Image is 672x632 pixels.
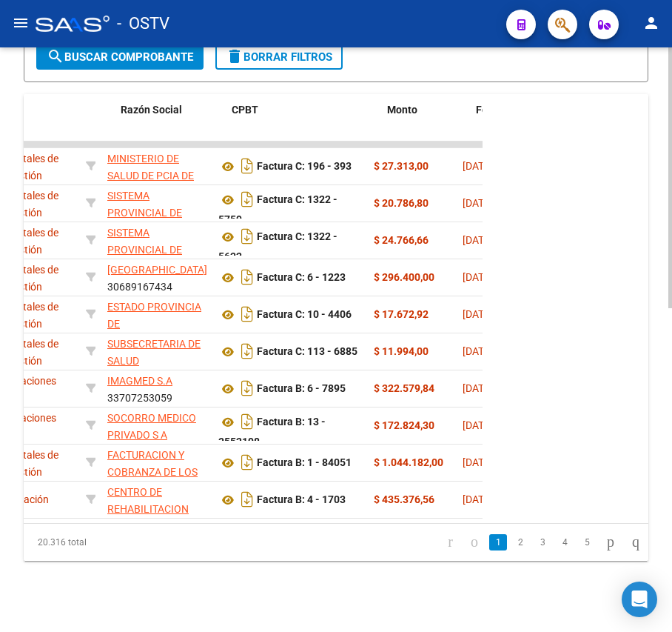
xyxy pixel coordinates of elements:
i: Descargar documento [238,224,257,248]
span: - OSTV [117,7,169,40]
strong: $ 172.824,30 [374,419,434,431]
span: [DATE] [463,308,493,320]
strong: $ 20.786,80 [374,197,429,209]
button: Borrar Filtros [215,44,343,70]
span: SISTEMA PROVINCIAL DE SALUD [107,227,182,273]
strong: Factura C: 6 - 1223 [257,272,346,284]
div: 30691822849 [107,224,206,256]
span: CPBT [232,104,258,116]
li: page 4 [554,530,576,555]
span: [DATE] [463,345,493,357]
span: SUBSECRETARIA DE SALUD [107,338,201,367]
span: [GEOGRAPHIC_DATA] [107,264,207,276]
div: 30689167434 [107,262,206,293]
span: [DATE] [463,419,493,431]
a: 2 [511,534,529,550]
div: 30713516607 [107,484,206,515]
strong: Factura C: 10 - 4406 [257,309,352,321]
strong: Factura B: 1 - 84051 [257,457,352,469]
span: [DATE] [463,197,493,209]
li: page 5 [576,530,598,555]
span: SISTEMA PROVINCIAL DE SALUD [107,190,182,236]
i: Descargar documento [238,450,257,474]
span: FACTURACION Y COBRANZA DE LOS EFECTORES PUBLICOS S.E. [107,449,198,511]
li: page 2 [509,530,531,555]
strong: Factura B: 4 - 1703 [257,494,346,506]
strong: Factura C: 113 - 6885 [257,346,357,358]
datatable-header-cell: Fecha Cpbt [470,94,537,159]
span: [DATE] [463,456,493,468]
span: Fecha Cpbt [476,104,529,116]
div: Open Intercom Messenger [622,582,657,617]
datatable-header-cell: CPBT [226,94,381,159]
span: Razón Social [121,104,182,116]
span: ESTADO PROVINCIA DE [GEOGRAPHIC_DATA][PERSON_NAME] [107,301,207,363]
a: go to last page [625,534,646,550]
i: Descargar documento [238,410,257,433]
i: Descargar documento [238,376,257,400]
datatable-header-cell: Razón Social [115,94,226,159]
span: Monto [387,104,417,116]
a: 4 [556,534,574,550]
li: page 1 [487,530,509,555]
span: [DATE] [463,234,493,246]
strong: $ 27.313,00 [374,160,429,172]
div: 20.316 total [24,524,149,561]
datatable-header-cell: Monto [381,94,470,159]
strong: $ 435.376,56 [374,493,434,505]
span: [DATE] [463,382,493,394]
strong: $ 322.579,84 [374,382,434,394]
div: 30715497456 [107,447,206,478]
i: Descargar documento [238,154,257,178]
span: [DATE] [463,493,493,505]
div: 30626983398 [107,150,206,182]
strong: $ 11.994,00 [374,345,429,357]
span: CENTRO DE REHABILITACION PEDIATRICA [PERSON_NAME] S.R.L. [107,486,189,565]
i: Descargar documento [238,339,257,363]
mat-icon: search [47,47,64,65]
a: go to first page [441,534,460,550]
strong: Factura B: 6 - 7895 [257,383,346,395]
strong: Factura C: 196 - 393 [257,161,352,173]
a: go to previous page [464,534,485,550]
div: 30675068441 [107,336,206,367]
strong: Factura C: 1322 - 5632 [218,231,337,263]
div: 33707253059 [107,373,206,404]
div: 30691822849 [107,187,206,219]
span: Buscar Comprobante [47,50,193,64]
strong: $ 24.766,66 [374,234,429,246]
li: page 3 [531,530,554,555]
i: Descargar documento [238,187,257,211]
strong: $ 296.400,00 [374,271,434,283]
span: [DATE] [463,271,493,283]
mat-icon: delete [226,47,243,65]
span: IMAGMED S.A [107,375,172,387]
span: [DATE] [463,160,493,172]
div: 30673377544 [107,299,206,330]
strong: Factura C: 1322 - 5759 [218,194,337,226]
strong: Factura B: 13 - 3552198 [218,416,326,448]
span: MINISTERIO DE SALUD DE PCIA DE BSAS [107,153,194,199]
a: 3 [534,534,551,550]
div: 30612213417 [107,410,206,441]
a: go to next page [600,534,621,550]
span: SOCORRO MEDICO PRIVADO S A [107,412,196,441]
strong: $ 17.672,92 [374,308,429,320]
strong: $ 1.044.182,00 [374,456,443,468]
a: 1 [489,534,507,550]
i: Descargar documento [238,488,257,511]
mat-icon: menu [12,14,30,32]
span: Borrar Filtros [226,50,332,64]
mat-icon: person [642,14,660,32]
i: Descargar documento [238,265,257,289]
i: Descargar documento [238,302,257,326]
button: Buscar Comprobante [36,44,204,70]
a: 5 [578,534,596,550]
